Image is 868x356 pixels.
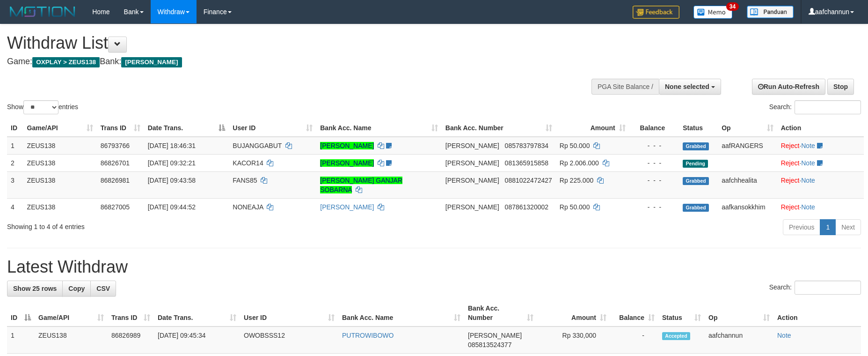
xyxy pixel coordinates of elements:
th: Bank Acc. Name: activate to sort column ascending [316,119,442,137]
a: [PERSON_NAME] [320,203,374,211]
img: MOTION_logo.png [7,5,78,19]
td: 86826989 [108,326,154,354]
span: [PERSON_NAME] [468,332,522,339]
span: NONEAJA [233,203,263,211]
a: [PERSON_NAME] [320,142,374,149]
th: Amount: activate to sort column ascending [537,300,610,326]
span: 34 [726,2,739,11]
a: Note [801,159,815,167]
td: ZEUS138 [23,154,97,171]
a: Next [835,219,861,235]
td: [DATE] 09:45:34 [154,326,240,354]
img: Feedback.jpg [633,6,679,19]
span: Rp 225.000 [560,177,593,184]
th: Action [773,300,861,326]
td: 4 [7,198,23,215]
span: [DATE] 09:44:52 [148,203,196,211]
th: Date Trans.: activate to sort column descending [144,119,229,137]
div: PGA Site Balance / [591,79,659,95]
th: User ID: activate to sort column ascending [229,119,316,137]
input: Search: [795,281,861,295]
th: Amount: activate to sort column ascending [556,119,629,137]
th: ID: activate to sort column descending [7,300,35,326]
th: Game/API: activate to sort column ascending [35,300,108,326]
span: Show 25 rows [13,285,57,292]
span: Pending [683,160,708,168]
span: Grabbed [683,204,709,212]
span: [PERSON_NAME] [121,57,182,67]
button: None selected [659,79,721,95]
td: 3 [7,171,23,198]
span: Accepted [662,332,690,340]
th: Status [679,119,718,137]
a: Note [777,332,791,339]
th: Op: activate to sort column ascending [718,119,777,137]
span: None selected [665,83,709,90]
div: - - - [633,176,676,185]
label: Show entries [7,100,78,114]
h1: Withdraw List [7,34,569,52]
div: - - - [633,158,676,168]
td: ZEUS138 [23,171,97,198]
td: · [777,171,864,198]
th: Bank Acc. Number: activate to sort column ascending [442,119,556,137]
span: Copy 085783797834 to clipboard [505,142,548,149]
td: ZEUS138 [23,137,97,155]
td: aafchhealita [718,171,777,198]
td: aafRANGERS [718,137,777,155]
span: KACOR14 [233,159,263,167]
th: Date Trans.: activate to sort column ascending [154,300,240,326]
td: 1 [7,326,35,354]
a: [PERSON_NAME] [320,159,374,167]
th: ID [7,119,23,137]
div: - - - [633,141,676,150]
span: Copy [68,285,85,292]
span: 86826981 [101,177,130,184]
td: 1 [7,137,23,155]
td: · [777,198,864,215]
a: PUTROWIBOWO [342,332,394,339]
th: Op: activate to sort column ascending [705,300,773,326]
span: BUJANGGABUT [233,142,282,149]
a: Reject [781,177,800,184]
span: OXPLAY > ZEUS138 [32,57,100,67]
td: ZEUS138 [23,198,97,215]
th: Bank Acc. Number: activate to sort column ascending [464,300,537,326]
th: Game/API: activate to sort column ascending [23,119,97,137]
th: Status: activate to sort column ascending [658,300,705,326]
td: ZEUS138 [35,326,108,354]
div: Showing 1 to 4 of 4 entries [7,218,355,231]
th: Balance [629,119,679,137]
a: 1 [820,219,836,235]
span: [DATE] 09:32:21 [148,159,196,167]
a: Stop [827,79,854,95]
span: 86826701 [101,159,130,167]
td: · [777,154,864,171]
a: Previous [783,219,820,235]
span: 86793766 [101,142,130,149]
th: Bank Acc. Name: activate to sort column ascending [338,300,464,326]
a: Reject [781,203,800,211]
span: [DATE] 09:43:58 [148,177,196,184]
td: OWOBSSS12 [240,326,338,354]
td: aafchannun [705,326,773,354]
span: Rp 50.000 [560,142,590,149]
a: CSV [90,281,116,297]
span: FANS85 [233,177,257,184]
a: Reject [781,159,800,167]
img: Button%20Memo.svg [693,6,733,19]
td: aafkansokkhim [718,198,777,215]
img: panduan.png [747,6,794,18]
td: Rp 330,000 [537,326,610,354]
input: Search: [795,100,861,114]
span: Rp 2.006.000 [560,159,599,167]
th: Trans ID: activate to sort column ascending [108,300,154,326]
td: - [610,326,658,354]
a: Note [801,203,815,211]
th: User ID: activate to sort column ascending [240,300,338,326]
th: Trans ID: activate to sort column ascending [97,119,144,137]
a: Reject [781,142,800,149]
td: · [777,137,864,155]
span: Grabbed [683,177,709,185]
span: [DATE] 18:46:31 [148,142,196,149]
